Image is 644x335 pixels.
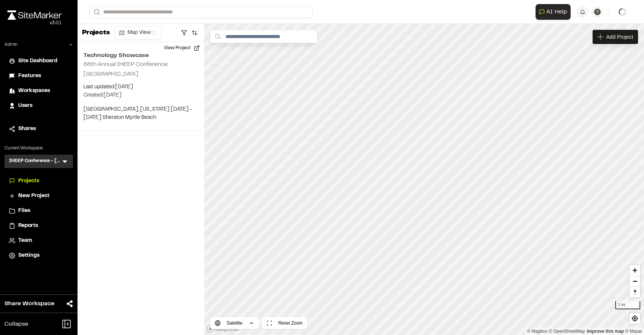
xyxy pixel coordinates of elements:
[629,313,640,324] button: Find my location
[18,102,32,110] span: Users
[629,265,640,276] button: Zoom in
[7,10,61,20] img: rebrand.png
[89,6,103,18] button: Search
[4,145,73,152] p: Current Workspace
[9,102,69,110] a: Users
[4,299,54,308] span: Share Workspace
[210,317,259,329] button: Satellite
[9,87,69,95] a: Workspaces
[82,28,110,38] p: Projects
[18,57,57,65] span: Site Dashboard
[606,33,633,41] span: Add Project
[83,91,198,99] p: Created: [DATE]
[549,329,585,334] a: OpenStreetMap
[536,4,571,20] button: Open AI Assistant
[18,87,50,95] span: Workspaces
[18,252,40,260] span: Settings
[18,72,41,80] span: Features
[527,329,547,334] a: Mapbox
[9,207,69,215] a: Files
[83,105,198,122] p: [GEOGRAPHIC_DATA], [US_STATE] [DATE] - [DATE] Sheraton Myrtle Beach​​
[536,4,574,20] div: Open AI Assistant
[629,276,640,287] button: Zoom out
[629,287,640,297] button: Reset bearing to north
[18,192,50,200] span: New Project
[262,317,307,329] button: Reset Zoom
[625,329,642,334] a: Maxar
[9,125,69,133] a: Shares
[18,177,39,185] span: Projects
[9,252,69,260] a: Settings
[7,20,61,26] div: Oh geez...please don't...
[83,83,198,91] p: Last updated: [DATE]
[587,329,624,334] a: Map feedback
[9,57,69,65] a: Site Dashboard
[4,41,18,48] p: Admin
[160,42,204,54] button: View Project
[4,320,28,329] span: Collapse
[9,222,69,230] a: Reports
[615,301,640,309] div: 1 mi
[546,7,567,16] span: AI Help
[629,276,640,287] span: Zoom out
[9,177,69,185] a: Projects
[83,70,198,79] p: [GEOGRAPHIC_DATA]
[9,192,69,200] a: New Project
[18,237,32,245] span: Team
[9,237,69,245] a: Team
[204,24,644,335] canvas: Map
[18,222,38,230] span: Reports
[83,62,168,67] h2: 66th Annual IHEEP Conference
[18,207,30,215] span: Files
[83,51,198,60] h2: Technology Showcase
[9,72,69,80] a: Features
[18,125,36,133] span: Shares
[9,158,61,165] h3: IHEEP Conference - [GEOGRAPHIC_DATA] [GEOGRAPHIC_DATA]
[206,324,239,333] a: Mapbox logo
